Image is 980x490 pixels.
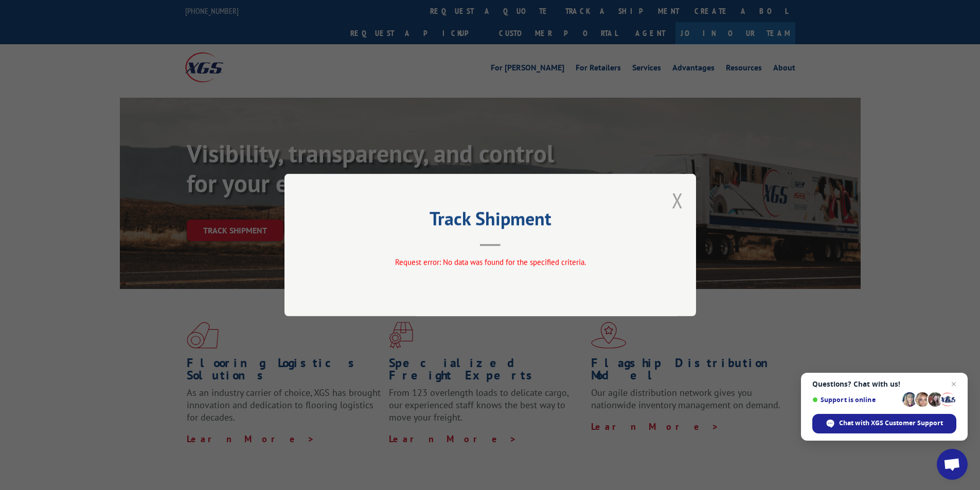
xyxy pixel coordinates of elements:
[812,380,956,388] span: Questions? Chat with us!
[948,378,960,390] span: Close chat
[937,449,968,480] div: Open chat
[812,414,956,433] div: Chat with XGS Customer Support
[839,419,943,428] span: Chat with XGS Customer Support
[672,187,683,214] button: Close modal
[812,396,899,404] span: Support is online
[336,211,645,231] h2: Track Shipment
[395,257,585,267] span: Request error: No data was found for the specified criteria.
